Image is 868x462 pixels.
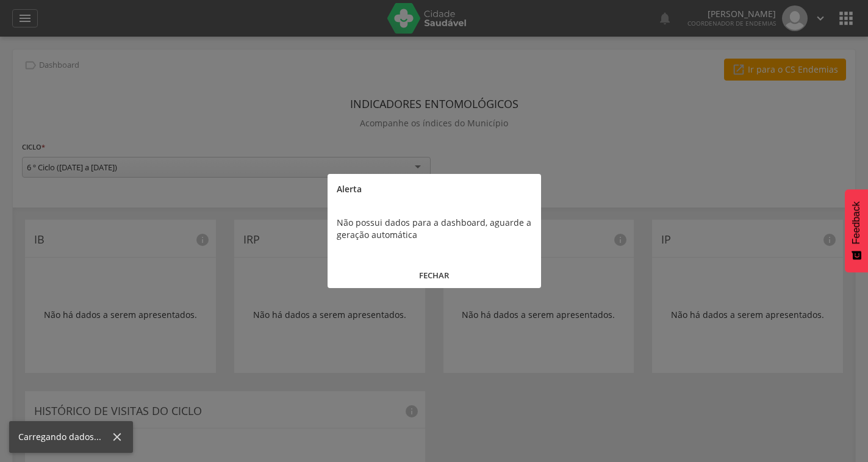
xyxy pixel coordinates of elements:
[328,204,541,253] div: Não possui dados para a dashboard, aguarde a geração automática
[851,201,862,244] span: Feedback
[18,431,110,443] div: Carregando dados...
[328,174,541,204] div: Alerta
[328,262,541,289] button: FECHAR
[845,189,868,272] button: Feedback - Mostrar pesquisa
